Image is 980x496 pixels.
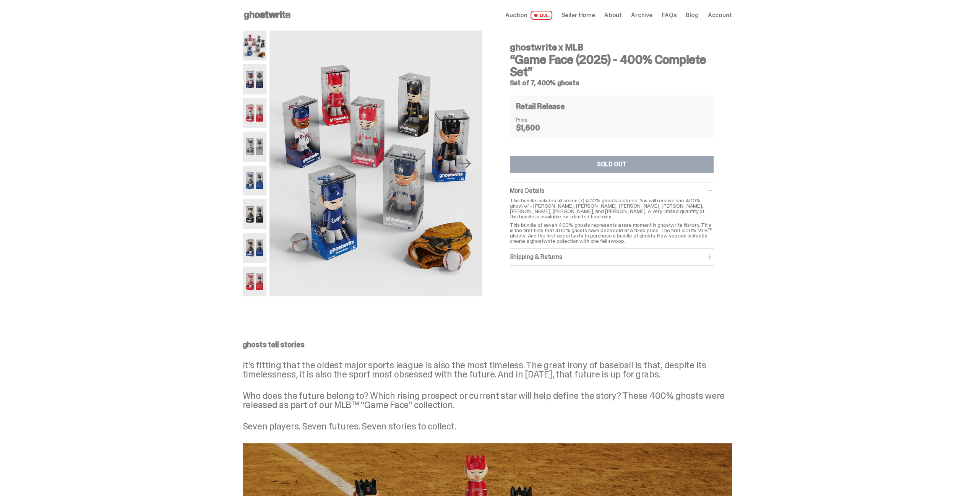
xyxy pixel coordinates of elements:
a: About [604,12,622,18]
h4: Retail Release [516,102,565,110]
span: LIVE [531,11,552,20]
img: 07-ghostwrite-mlb-game-face-complete-set-juan-soto.png [243,233,267,263]
img: 04-ghostwrite-mlb-game-face-complete-set-aaron-judge.png [243,132,267,161]
p: Seven players. Seven futures. Seven stories to collect. [243,422,732,431]
a: Auction LIVE [505,11,552,20]
div: Shipping & Returns [510,253,714,261]
h4: ghostwrite x MLB [510,43,714,52]
a: Account [708,12,732,18]
p: ghosts tell stories [243,341,732,348]
img: 08-ghostwrite-mlb-game-face-complete-set-mike-trout.png [243,267,267,296]
p: Who does the future belong to? Which rising prospect or current star will help define the story? ... [243,391,732,410]
img: 05-ghostwrite-mlb-game-face-complete-set-shohei-ohtani.png [243,166,267,195]
a: FAQs [662,12,677,18]
button: Next [456,155,473,172]
dt: Price [516,117,554,122]
a: Archive [631,12,652,18]
img: 03-ghostwrite-mlb-game-face-complete-set-bryce-harper.png [243,98,267,128]
div: SOLD OUT [597,161,626,168]
span: More Details [510,187,544,195]
img: 01-ghostwrite-mlb-game-face-complete-set.png [243,31,267,60]
p: This bundle of seven 400% ghosts represents a rare moment in ghostwrite history. This is the firs... [510,222,714,244]
p: It’s fitting that the oldest major sports league is also the most timeless. The great irony of ba... [243,361,732,379]
img: 01-ghostwrite-mlb-game-face-complete-set.png [269,31,482,296]
span: Auction [505,12,527,18]
a: Blog [686,12,698,18]
button: SOLD OUT [510,156,714,173]
dd: $1,600 [516,124,554,132]
img: 06-ghostwrite-mlb-game-face-complete-set-paul-skenes.png [243,199,267,229]
h3: “Game Face (2025) - 400% Complete Set” [510,54,714,78]
p: This bundle includes all seven (7) 400% ghosts pictured. You will receive one 400% ghost of - [PE... [510,198,714,219]
h5: Set of 7, 400% ghosts [510,80,714,86]
img: 02-ghostwrite-mlb-game-face-complete-set-ronald-acuna-jr.png [243,64,267,94]
a: Seller Home [561,12,595,18]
